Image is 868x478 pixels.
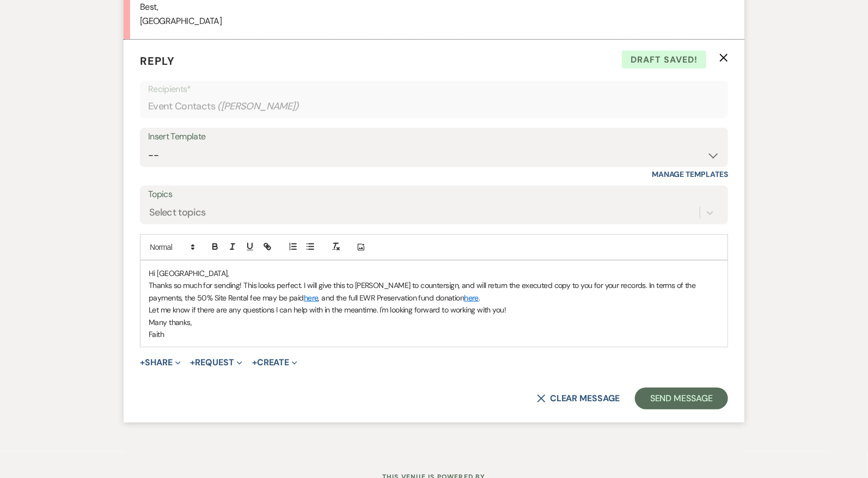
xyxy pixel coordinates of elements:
[148,187,720,203] label: Topics
[635,388,728,409] button: Send Message
[140,358,181,367] button: Share
[191,358,242,367] button: Request
[149,304,719,316] p: Let me know if there are any questions I can help with in the meantime. I'm looking forward to wo...
[148,96,720,117] div: Event Contacts
[149,205,206,220] div: Select topics
[652,169,728,179] a: Manage Templates
[537,394,620,403] button: Clear message
[140,54,175,68] span: Reply
[622,51,706,69] span: Draft saved!
[252,358,297,367] button: Create
[149,279,719,304] p: Thanks so much for sending! This looks perfect. I will give this to [PERSON_NAME] to countersign,...
[217,99,299,114] span: ( [PERSON_NAME] )
[304,293,319,303] a: here
[148,82,720,96] p: Recipients*
[148,129,720,145] div: Insert Template
[149,328,719,340] p: Faith
[191,358,195,367] span: +
[252,358,257,367] span: +
[149,316,719,328] p: Many thanks,
[140,14,728,28] p: [GEOGRAPHIC_DATA]
[149,267,719,279] p: Hi [GEOGRAPHIC_DATA],
[464,293,479,303] a: here
[140,358,145,367] span: +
